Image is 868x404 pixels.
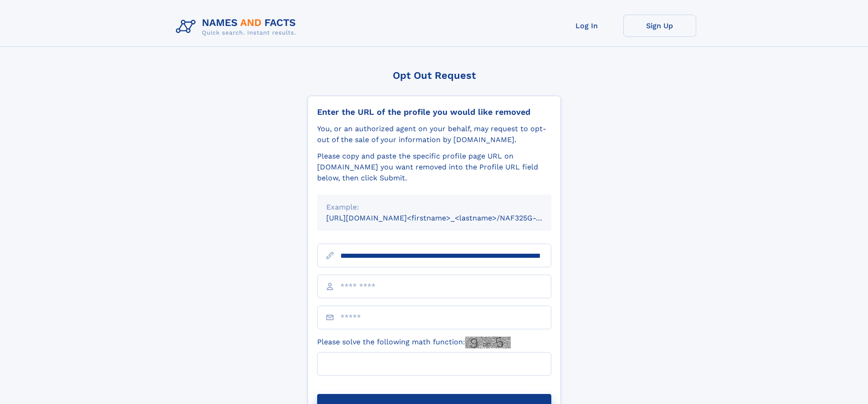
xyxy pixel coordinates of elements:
[623,15,696,37] a: Sign Up
[308,70,561,81] div: Opt Out Request
[317,123,551,145] div: You, or an authorized agent on your behalf, may request to opt-out of the sale of your informatio...
[326,202,542,213] div: Example:
[317,337,511,348] label: Please solve the following math function:
[317,107,551,117] div: Enter the URL of the profile you would like removed
[326,214,569,222] small: [URL][DOMAIN_NAME]<firstname>_<lastname>/NAF325G-xxxxxxxx
[317,151,551,184] div: Please copy and paste the specific profile page URL on [DOMAIN_NAME] you want removed into the Pr...
[550,15,623,37] a: Log In
[172,15,303,39] img: Logo Names and Facts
